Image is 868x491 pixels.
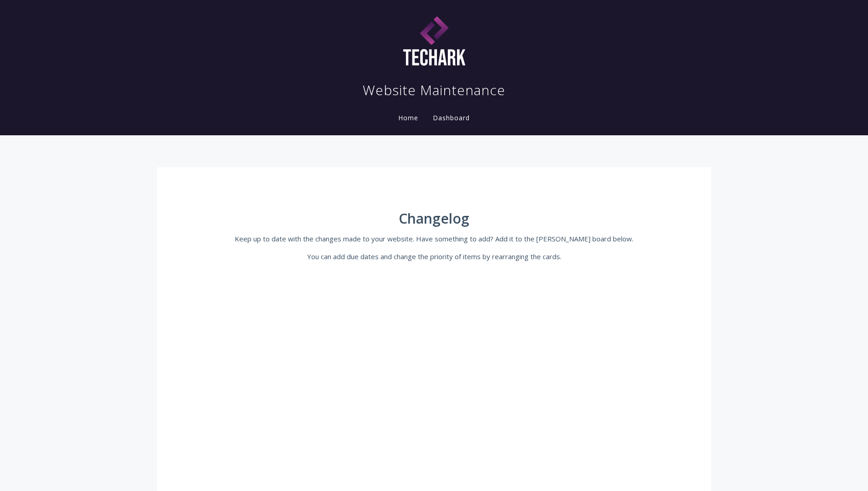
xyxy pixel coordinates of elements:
[363,81,505,99] h1: Website Maintenance
[431,113,472,122] a: Dashboard
[216,211,653,226] h1: Changelog
[396,113,420,122] a: Home
[216,251,653,262] p: You can add due dates and change the priority of items by rearranging the cards.
[216,233,653,244] p: Keep up to date with the changes made to your website. Have something to add? Add it to the [PERS...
